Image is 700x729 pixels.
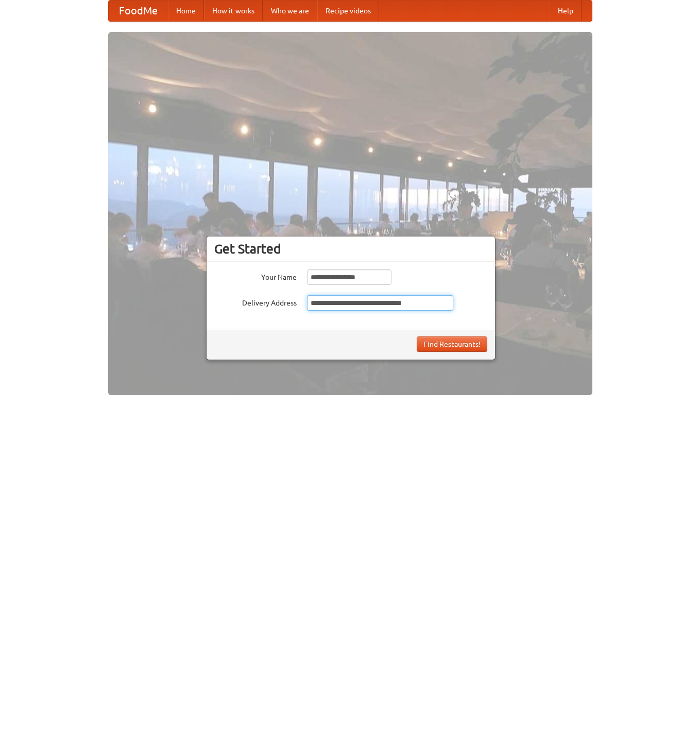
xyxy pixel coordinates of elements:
a: FoodMe [109,1,168,21]
a: Help [550,1,582,21]
a: Recipe videos [317,1,379,21]
button: Find Restaurants! [417,336,487,352]
label: Delivery Address [214,295,297,308]
a: How it works [204,1,263,21]
label: Your Name [214,269,297,282]
a: Who we are [263,1,317,21]
a: Home [168,1,204,21]
h3: Get Started [214,241,487,257]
